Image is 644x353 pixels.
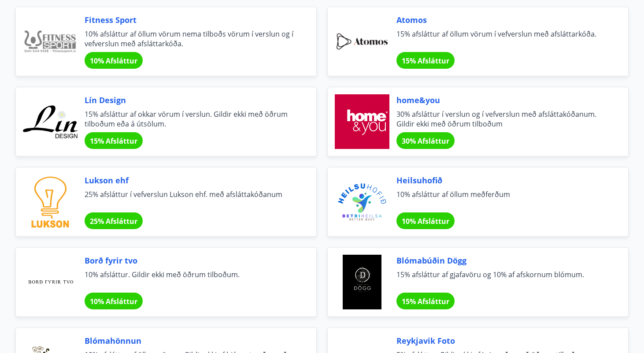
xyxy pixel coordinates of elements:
span: home&you [396,94,607,106]
span: Lukson ehf [85,175,295,186]
span: Reykjavik Foto [396,335,607,346]
span: 10% Afsláttur [90,297,137,306]
span: 25% Afsláttur [90,216,137,226]
span: 15% Afsláttur [90,136,137,146]
span: Blómabúðin Dögg [396,255,607,266]
span: 10% Afsláttur [90,56,137,66]
span: 25% afsláttur í vefverslun Lukson ehf. með afsláttakóðanum [85,190,295,209]
span: Blómahönnun [85,335,295,346]
span: Heilsuhofið [396,175,607,186]
span: Fitness Sport [85,14,295,26]
span: Borð fyrir tvo [85,255,295,266]
span: 15% afsláttur af okkar vörum í verslun. Gildir ekki með öðrum tilboðum eða á útsölum. [85,109,295,129]
span: 15% Afsláttur [402,297,449,306]
span: 15% Afsláttur [402,56,449,66]
span: 10% Afsláttur [402,216,449,226]
span: 10% afsláttur af öllum meðferðum [396,190,607,209]
span: 10% afsláttur. Gildir ekki með öðrum tilboðum. [85,270,295,289]
span: Lín Design [85,94,295,106]
span: 30% Afsláttur [402,136,449,146]
span: 15% afsláttur af öllum vörum í vefverslun með afsláttarkóða. [396,29,607,48]
span: 10% afsláttur af öllum vörum nema tilboðs vörum í verslun og í vefverslun með afsláttarkóða. [85,29,295,48]
span: Atomos [396,14,607,26]
span: 30% afsláttur í verslun og í vefverslun með afsláttakóðanum. Gildir ekki með öðrum tilboðum [396,109,607,129]
span: 15% afsláttur af gjafavöru og 10% af afskornum blómum. [396,270,607,289]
